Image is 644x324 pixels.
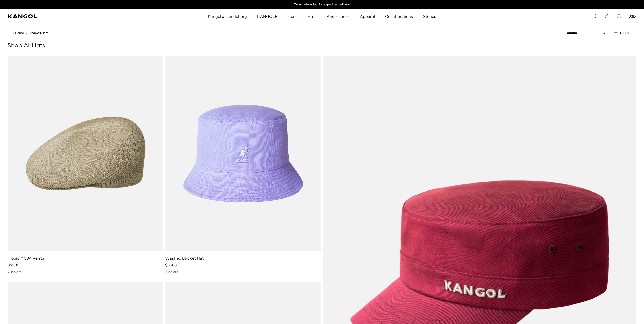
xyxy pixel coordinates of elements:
[308,9,317,24] span: Hats
[8,256,47,261] a: Tropic™ 504 Ventair
[605,14,610,19] button: Cart
[628,14,636,19] button: USD
[30,31,48,35] a: Shop All Hats
[423,9,436,24] span: Stories
[282,9,303,24] a: Icons
[360,9,375,24] span: Apparel
[252,9,282,24] a: KANGOLF
[270,3,374,7] div: 2 of 2
[355,9,380,24] a: Apparel
[327,9,350,24] span: Accessories
[565,31,610,36] select: Sort by: Featured
[385,9,413,24] span: Collaborations
[270,3,374,7] slideshow-component: Announcement bar
[620,31,629,35] span: Filters
[322,9,355,24] a: Accessories
[10,31,24,35] a: Home
[8,14,138,18] a: Kangol
[165,263,177,268] span: $55.00
[208,9,247,24] span: Kangol x J.Lindeberg
[14,31,24,35] span: Home
[24,30,28,36] li: /
[8,56,163,251] img: Tropic™ 504 Ventair
[593,14,598,19] summary: Search here
[8,270,163,274] div: 20 colors
[380,9,418,24] a: Collaborations
[165,270,321,274] div: 13 colors
[8,263,19,268] span: $50.00
[257,9,277,24] span: KANGOLF
[294,3,350,7] p: Order before 1pm for expedited delivery.
[165,256,204,261] a: Washed Bucket Hat
[270,3,374,7] div: Announcement
[617,14,621,19] a: Account
[203,9,252,24] a: Kangol x J.Lindeberg
[418,9,441,24] a: Stories
[287,9,298,24] span: Icons
[8,42,636,50] h1: Shop All Hats
[165,56,321,251] img: Washed Bucket Hat
[303,9,322,24] a: Hats
[610,31,632,35] button: Open filters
